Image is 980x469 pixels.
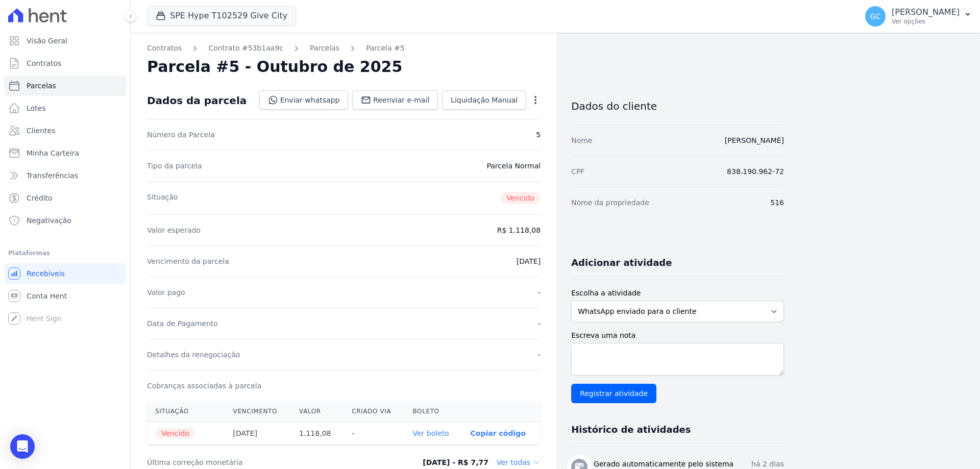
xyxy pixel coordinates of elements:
dd: R$ 1.118,08 [497,225,541,235]
button: GC [PERSON_NAME] Ver opções [857,2,980,31]
span: Visão Geral [27,36,67,46]
th: - [344,422,404,445]
dt: Última correção monetária [147,457,380,467]
a: Minha Carteira [4,143,126,163]
a: Conta Hent [4,286,126,306]
button: Copiar código [471,429,526,437]
dd: 5 [536,130,541,140]
span: Contratos [27,58,61,68]
a: Parcelas [4,76,126,96]
span: Reenviar e-mail [373,95,429,105]
span: GC [870,13,881,20]
dd: [DATE] [517,256,541,266]
dt: Valor esperado [147,225,201,235]
dd: - [538,350,541,360]
a: Lotes [4,98,126,118]
span: Negativação [27,215,71,226]
div: Open Intercom Messenger [10,434,35,459]
a: Liquidação Manual [442,90,526,110]
a: Ver boleto [413,429,449,437]
th: Valor [291,401,344,422]
dd: 838.190.962-72 [727,166,784,177]
h3: Histórico de atividades [571,424,691,436]
dd: 516 [770,198,784,208]
dd: [DATE] - R$ 7,77 [423,457,488,467]
input: Registrar atividade [571,384,656,403]
a: Contratos [4,53,126,73]
a: Clientes [4,120,126,141]
div: Plataformas [8,247,122,259]
h2: Parcela #5 - Outubro de 2025 [147,58,402,76]
a: Crédito [4,188,126,208]
a: Contratos [147,43,182,54]
dt: Valor pago [147,287,185,298]
button: SPE Hype T102529 Give City [147,6,296,26]
span: Crédito [27,193,53,203]
a: Parcela #5 [366,43,405,54]
a: Reenviar e-mail [352,90,438,110]
span: Vencido [500,192,541,204]
dt: Data de Pagamento [147,318,218,329]
span: Vencido [155,428,195,438]
dd: Ver todas [497,457,541,467]
dt: Número da Parcela [147,130,215,140]
span: Transferências [27,170,78,181]
span: Recebíveis [27,268,65,279]
span: Liquidação Manual [451,95,518,105]
a: Transferências [4,165,126,186]
a: Negativação [4,210,126,231]
dt: Situação [147,192,178,204]
dd: Parcela Normal [486,161,541,171]
label: Escolha a atividade [571,288,784,299]
span: Clientes [27,126,55,136]
dt: Vencimento da parcela [147,256,229,266]
a: Contrato #53b1aa9c [208,43,283,54]
nav: Breadcrumb [147,43,541,54]
span: Minha Carteira [27,148,79,158]
div: Dados da parcela [147,94,247,107]
h3: Dados do cliente [571,100,784,112]
dt: CPF [571,166,584,177]
dt: Nome [571,135,592,145]
p: [PERSON_NAME] [892,7,960,17]
th: Criado via [344,401,404,422]
span: Lotes [27,103,46,113]
dt: Detalhes da renegociação [147,350,240,360]
th: Vencimento [225,401,291,422]
a: Parcelas [310,43,339,54]
th: Situação [147,401,225,422]
p: Ver opções [892,17,960,26]
th: Boleto [405,401,462,422]
span: Parcelas [27,81,56,91]
th: [DATE] [225,422,291,445]
dt: Nome da propriedade [571,198,649,208]
a: Enviar whatsapp [259,90,349,110]
h3: Adicionar atividade [571,257,672,269]
a: Visão Geral [4,31,126,51]
a: [PERSON_NAME] [725,136,784,144]
label: Escreva uma nota [571,330,784,341]
a: Recebíveis [4,263,126,284]
span: Conta Hent [27,291,67,301]
dd: - [538,318,541,329]
th: 1.118,08 [291,422,344,445]
dd: - [538,287,541,298]
dt: Cobranças associadas à parcela [147,381,261,391]
dt: Tipo da parcela [147,161,202,171]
